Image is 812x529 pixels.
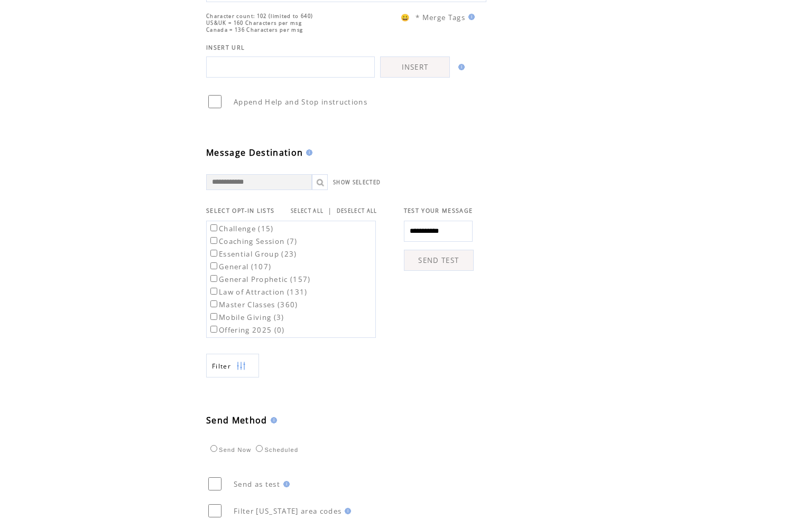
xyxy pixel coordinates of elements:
[210,262,217,269] input: General (107)
[210,288,217,295] input: Law of Attraction (131)
[328,206,332,215] span: |
[208,313,284,322] label: Mobile Giving (3)
[465,14,475,20] img: help.gif
[210,250,217,257] input: Essential Group (23)
[210,224,217,231] input: Challenge (15)
[337,207,377,214] a: DESELECT ALL
[212,362,231,371] span: Show filters
[208,300,298,309] label: Master Classes (360)
[206,207,274,214] span: SELECT OPT-IN LISTS
[342,508,351,514] img: help.gif
[416,13,465,22] span: * Merge Tags
[206,13,313,20] span: Character count: 102 (limited to 640)
[380,56,450,78] a: INSERT
[401,13,410,22] span: 😀
[206,26,303,33] span: Canada = 136 Characters per msg
[206,414,267,426] span: Send Method
[404,207,473,214] span: TEST YOUR MESSAGE
[234,97,367,107] span: Append Help and Stop instructions
[206,20,302,26] span: US&UK = 160 Characters per msg
[208,287,308,297] label: Law of Attraction (131)
[208,447,251,453] label: Send Now
[404,250,474,271] a: SEND TEST
[208,275,311,284] label: General Prophetic (157)
[256,445,263,452] input: Scheduled
[208,224,274,233] label: Challenge (15)
[236,354,246,378] img: filters.png
[210,300,217,307] input: Master Classes (360)
[206,44,245,51] span: INSERT URL
[303,149,312,156] img: help.gif
[206,354,259,377] a: Filter
[291,207,324,214] a: SELECT ALL
[280,481,290,487] img: help.gif
[234,506,342,516] span: Filter [US_STATE] area codes
[208,249,297,259] label: Essential Group (23)
[210,445,217,452] input: Send Now
[210,237,217,244] input: Coaching Session (7)
[210,313,217,320] input: Mobile Giving (3)
[455,64,465,70] img: help.gif
[206,147,303,158] span: Message Destination
[208,237,298,246] label: Coaching Session (7)
[253,447,298,453] label: Scheduled
[234,479,280,489] span: Send as test
[210,326,217,333] input: Offering 2025 (0)
[208,325,285,335] label: Offering 2025 (0)
[208,262,271,271] label: General (107)
[210,275,217,282] input: General Prophetic (157)
[267,417,277,423] img: help.gif
[333,179,381,186] a: SHOW SELECTED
